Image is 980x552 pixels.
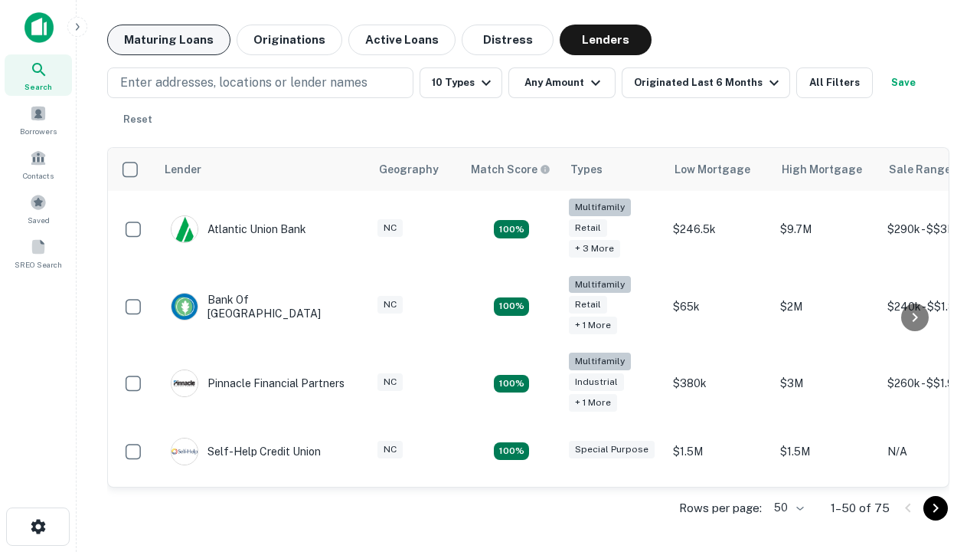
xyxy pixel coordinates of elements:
td: $380k [665,345,773,422]
div: Pinnacle Financial Partners [171,370,345,397]
button: Originations [237,25,342,55]
button: Active Loans [348,25,456,55]
button: Maturing Loans [107,25,230,55]
img: picture [171,439,198,465]
span: Saved [28,214,50,226]
div: Types [570,160,603,179]
button: Originated Last 6 Months [622,67,790,98]
button: All Filters [796,67,873,98]
a: Borrowers [5,99,72,140]
td: $1.5M [773,422,880,481]
div: Capitalize uses an advanced AI algorithm to match your search with the best lender. The match sco... [471,161,550,178]
div: Sale Range [889,160,951,179]
th: Geography [370,148,462,191]
p: Rows per page: [679,499,762,517]
button: Go to next page [923,496,948,521]
h6: Match Score [471,161,547,178]
div: Special Purpose [569,441,655,458]
span: Search [24,80,52,93]
div: Matching Properties: 11, hasApolloMatch: undefined [494,442,529,461]
a: Saved [5,188,72,229]
td: $1.5M [665,422,773,481]
button: 10 Types [420,67,502,98]
div: Multifamily [569,276,631,294]
div: + 1 more [569,394,617,412]
div: + 1 more [569,317,617,334]
th: Capitalize uses an advanced AI algorithm to match your search with the best lender. The match sco... [462,148,561,191]
div: Lender [165,160,201,179]
div: NC [377,441,403,458]
button: Enter addresses, locations or lender names [107,67,413,98]
div: Multifamily [569,353,631,370]
th: Low Mortgage [665,148,773,191]
div: Matching Properties: 13, hasApolloMatch: undefined [494,375,529,393]
button: Distress [462,25,554,55]
td: $9.7M [773,191,880,268]
img: capitalize-icon.png [24,12,54,43]
p: Enter addresses, locations or lender names [120,74,367,92]
td: $3M [773,345,880,422]
th: High Mortgage [773,148,880,191]
span: Contacts [23,169,54,182]
div: Originated Last 6 Months [634,74,783,92]
div: Atlantic Union Bank [171,215,306,243]
div: Self-help Credit Union [171,438,321,465]
div: 50 [768,497,806,519]
div: Low Mortgage [675,160,750,179]
button: Save your search to get updates of matches that match your search criteria. [879,67,928,98]
div: NC [377,373,403,391]
div: Industrial [569,373,624,391]
img: picture [171,294,198,320]
a: Contacts [5,143,72,185]
div: Matching Properties: 17, hasApolloMatch: undefined [494,297,529,316]
img: picture [171,370,198,396]
a: SREO Search [5,232,72,274]
span: SREO Search [15,258,62,271]
div: Geography [379,160,439,179]
div: NC [377,296,403,314]
th: Types [561,148,665,191]
div: High Mortgage [782,160,862,179]
div: Multifamily [569,199,631,216]
p: 1–50 of 75 [831,499,890,517]
td: $65k [665,268,773,346]
th: Lender [155,148,370,191]
div: + 3 more [569,240,620,258]
span: Borrowers [20,125,57,137]
img: picture [171,216,198,242]
iframe: Chat Widget [903,429,980,503]
div: Matching Properties: 10, hasApolloMatch: undefined [494,220,529,238]
td: $2M [773,268,880,346]
button: Any Amount [508,67,616,98]
div: Retail [569,296,607,314]
button: Reset [113,104,162,135]
a: Search [5,54,72,96]
button: Lenders [560,25,652,55]
div: NC [377,219,403,237]
div: Retail [569,219,607,237]
div: Bank Of [GEOGRAPHIC_DATA] [171,293,354,320]
td: $246.5k [665,191,773,268]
